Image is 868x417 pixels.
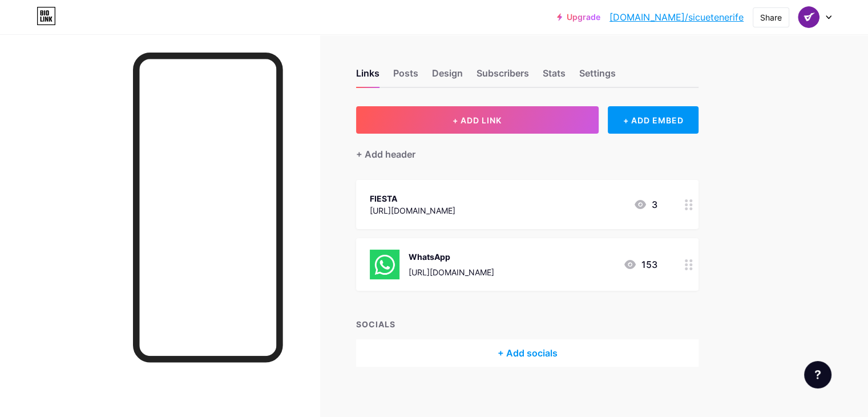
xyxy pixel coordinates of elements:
div: 153 [623,258,657,271]
div: Posts [393,66,418,87]
div: [URL][DOMAIN_NAME] [409,266,494,278]
button: + ADD LINK [356,106,599,134]
img: sicueull [798,6,819,28]
div: WhatsApp [409,251,494,263]
div: + Add socials [356,339,699,367]
div: + Add header [356,147,415,161]
a: [DOMAIN_NAME]/sicuetenerife [609,10,744,24]
div: FIESTA [370,193,455,205]
div: + ADD EMBED [608,106,699,134]
div: SOCIALS [356,318,699,330]
div: [URL][DOMAIN_NAME] [370,205,455,216]
div: Share [760,11,782,23]
div: Stats [543,66,566,87]
div: Design [432,66,463,87]
a: Upgrade [557,13,600,22]
img: WhatsApp [370,250,399,279]
div: 3 [633,198,657,211]
div: Links [356,66,380,87]
div: Subscribers [477,66,529,87]
span: + ADD LINK [453,115,502,125]
div: Settings [579,66,616,87]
